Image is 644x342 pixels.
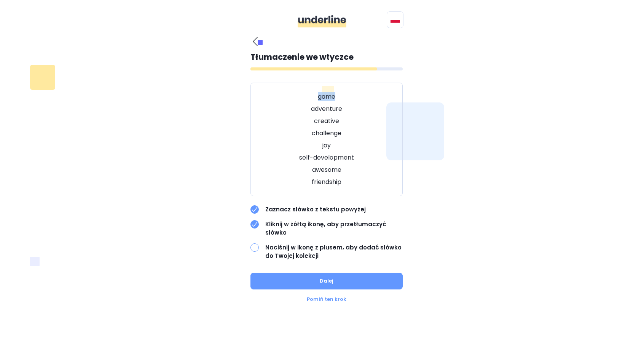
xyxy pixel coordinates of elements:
p: creative [260,117,393,126]
p: Tłumaczenie we wtyczce [250,51,403,63]
img: ddgMu+Zv+CXDCfumCWfsmuPlDdRfDDxAd9LAAAAAAElFTkSuQmCC [298,15,346,27]
p: Naciśnij w ikonę z plusem, aby dodać słówko do Twojej kolekcji [265,243,403,260]
img: svg+xml;base64,PHN2ZyB4bWxucz0iaHR0cDovL3d3dy53My5vcmcvMjAwMC9zdmciIGlkPSJGbGFnIG9mIFBvbGFuZCIgdm... [391,17,400,23]
p: game [260,92,393,101]
p: friendship [260,177,393,187]
p: challenge [260,129,393,138]
div: Pomiń ten krok [250,296,403,303]
p: Kliknij w żółtą ikonę, aby przetłumaczyć słówko [265,220,403,237]
p: joy [260,141,393,150]
p: adventure [260,104,393,113]
p: awesome [260,165,393,174]
p: self-development [260,153,393,162]
button: Dalej [250,273,403,289]
p: Zaznacz słówko z tekstu powyżej [265,205,403,214]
